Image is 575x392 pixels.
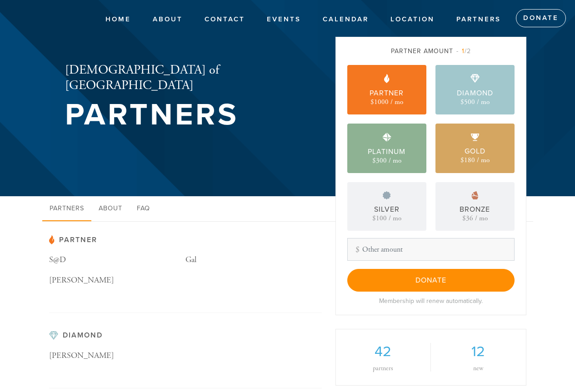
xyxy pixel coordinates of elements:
[462,215,488,222] div: $36 / mo
[456,47,471,55] span: /2
[516,9,566,27] a: Donate
[347,296,515,306] div: Membership will renew automatically.
[130,196,157,222] a: FAQ
[146,11,190,28] a: About
[383,191,391,199] img: pp-silver.svg
[372,157,401,164] div: $300 / mo
[185,253,322,267] p: Gal
[99,11,138,28] a: Home
[445,365,512,372] div: new
[347,46,515,56] div: Partner Amount
[445,343,512,360] h2: 12
[49,235,55,244] img: pp-partner.svg
[49,349,185,362] p: [PERSON_NAME]
[471,134,479,141] img: pp-gold.svg
[49,331,322,340] h3: Diamond
[42,196,91,222] a: Partners
[347,269,515,292] input: Donate
[471,191,479,199] img: pp-bronze.svg
[49,274,185,287] p: [PERSON_NAME]
[384,11,441,28] a: Location
[316,11,375,28] a: Calendar
[384,74,390,83] img: pp-partner.svg
[347,238,515,261] input: Other amount
[465,146,485,157] div: Gold
[198,11,252,28] a: Contact
[372,215,401,222] div: $100 / mo
[91,196,130,222] a: About
[450,11,508,28] a: Partners
[374,204,400,215] div: Silver
[460,99,490,105] div: $500 / mo
[457,88,493,99] div: Diamond
[462,47,465,55] span: 1
[65,100,306,130] h1: Partners
[370,88,404,99] div: Partner
[370,99,403,105] div: $1000 / mo
[350,343,417,360] h2: 42
[470,74,480,83] img: pp-diamond.svg
[49,331,58,340] img: pp-diamond.svg
[460,204,490,215] div: Bronze
[65,63,306,93] h2: [DEMOGRAPHIC_DATA] of [GEOGRAPHIC_DATA]
[350,365,417,372] div: partners
[260,11,308,28] a: Events
[368,146,405,157] div: Platinum
[49,235,322,244] h3: Partner
[382,133,391,142] img: pp-platinum.svg
[49,253,185,267] p: S@D
[460,157,490,164] div: $180 / mo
